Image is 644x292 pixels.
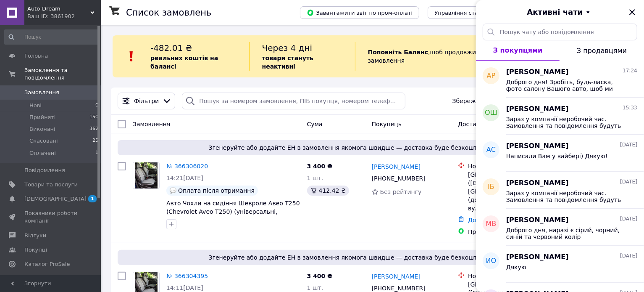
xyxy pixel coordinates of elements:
span: ІБ [488,182,494,192]
button: З продавцями [560,40,644,61]
span: Згенеруйте або додайте ЕН в замовлення якомога швидше — доставка буде безкоштовною для покупця [121,253,626,262]
img: :speech_balloon: [170,187,176,194]
span: 150 [89,114,98,121]
h1: Список замовлень [126,8,211,18]
span: АС [486,145,496,155]
span: 15:33 [623,104,637,111]
span: Зараз у компанії неробочий час. Замовлення та повідомлення будуть оброблені з 10:00 найближчого р... [506,190,626,203]
span: 14:21[DATE] [166,175,203,181]
span: Auto-Dream [27,5,90,13]
b: реальних коштів на балансі [150,55,218,70]
button: Активні чати [499,7,620,18]
button: МВ[PERSON_NAME][DATE]Доброго дня, наразі є сірий, чорний, синій та червоний колір [476,209,644,246]
span: Cума [307,121,323,127]
div: [GEOGRAPHIC_DATA] ([GEOGRAPHIC_DATA], [GEOGRAPHIC_DATA].), №2 (до 30 кг на одне місце): вул. Парк... [468,170,555,212]
span: 17:24 [623,67,637,74]
a: Авто Чохли на сидіння Шевроле Авео Т250 (Chevrolet Aveo T250) (універсальні, экокожа с перфорацией) [166,200,300,223]
span: АР [487,71,496,81]
div: Нова Пошта [468,162,555,170]
button: Управління статусами [428,6,505,19]
span: Покупець [372,121,402,127]
span: Товари та послуги [24,181,78,188]
span: Замовлення [24,89,59,96]
button: ОШ[PERSON_NAME]15:33Зараз у компанії неробочий час. Замовлення та повідомлення будуть оброблені з... [476,98,644,135]
span: Прийняті [29,114,55,121]
span: Головна [24,52,48,60]
a: Фото товару [133,162,160,189]
span: 1 [88,195,97,202]
span: 362 [89,125,98,133]
span: [DATE] [620,178,637,186]
span: [PERSON_NAME] [506,178,569,188]
a: № 366304395 [166,273,208,279]
div: 412.42 ₴ [307,186,349,196]
span: Замовлення [133,121,170,127]
button: АР[PERSON_NAME]17:24Доброго дня! Зробіть, будь-ласка, фото салону Вашого авто, щоб ми могли все з... [476,61,644,98]
span: МВ [486,219,497,229]
div: Ваш ID: 3861902 [27,13,101,20]
span: ИО [486,256,497,266]
b: товари стануть неактивні [262,55,313,70]
a: [PERSON_NAME] [372,272,421,281]
button: Закрити [627,7,637,17]
span: Нові [29,102,42,109]
span: Покупці [24,246,47,254]
span: [PERSON_NAME] [506,67,569,77]
b: Поповніть Баланс [368,49,428,56]
span: З покупцями [493,46,543,54]
button: ИО[PERSON_NAME][DATE]Дякую [476,246,644,283]
span: 3 400 ₴ [307,273,333,279]
span: Згенеруйте або додайте ЕН в замовлення якомога швидше — доставка буде безкоштовною для покупця [121,143,626,152]
button: АС[PERSON_NAME][DATE]Написали Вам у вайбері) Дякую! [476,135,644,172]
span: [DATE] [620,141,637,149]
span: Доставка та оплата [458,121,520,127]
button: Завантажити звіт по пром-оплаті [300,6,419,19]
div: [PHONE_NUMBER] [370,173,427,184]
a: Додати ЕН [468,217,501,223]
span: [PERSON_NAME] [506,252,569,262]
span: Активні чати [527,7,583,18]
span: Написали Вам у вайбері) Дякую! [506,153,607,159]
span: Доброго дня! Зробіть, будь-ласка, фото салону Вашого авто, щоб ми могли все звірити з нашими лека... [506,79,626,92]
span: [PERSON_NAME] [506,104,569,114]
img: :exclamation: [125,50,138,63]
span: 14:11[DATE] [166,284,203,291]
span: [DEMOGRAPHIC_DATA] [24,195,87,203]
input: Пошук [4,29,99,45]
span: З продавцями [577,47,627,55]
a: [PERSON_NAME] [372,162,421,171]
span: Завантажити звіт по пром-оплаті [307,9,413,16]
span: Замовлення та повідомлення [24,66,101,82]
span: [DATE] [620,215,637,223]
span: Скасовані [29,137,58,145]
span: Оплата після отримання [178,187,255,194]
span: Зараз у компанії неробочий час. Замовлення та повідомлення будуть оброблені з 10:00 найближчого р... [506,116,626,129]
div: , щоб продовжити отримувати замовлення [355,42,546,71]
span: Оплачені [29,149,56,157]
button: З покупцями [476,40,560,61]
span: 1 шт. [307,175,323,181]
span: 1 шт. [307,284,323,291]
span: Повідомлення [24,167,65,174]
span: 1 [95,149,98,157]
span: [PERSON_NAME] [506,215,569,225]
span: Каталог ProSale [24,260,70,268]
button: ІБ[PERSON_NAME][DATE]Зараз у компанії неробочий час. Замовлення та повідомлення будуть оброблені ... [476,172,644,209]
span: Відгуки [24,232,46,239]
span: [DATE] [620,252,637,260]
input: Пошук за номером замовлення, ПІБ покупця, номером телефону, Email, номером накладної [182,93,405,109]
span: 25 [92,137,98,145]
span: ОШ [485,108,497,118]
a: № 366306020 [166,163,208,170]
span: 0 [95,102,98,109]
div: Пром-оплата [468,228,555,236]
div: Нова Пошта [468,272,555,280]
span: Виконані [29,125,55,133]
img: Фото товару [135,162,157,188]
span: Фільтри [134,97,159,105]
span: 3 400 ₴ [307,163,333,170]
span: Доброго дня, наразі є сірий, чорний, синій та червоний колір [506,227,626,240]
span: Збережені фільтри: [452,97,514,105]
span: -482.01 ₴ [150,43,192,53]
